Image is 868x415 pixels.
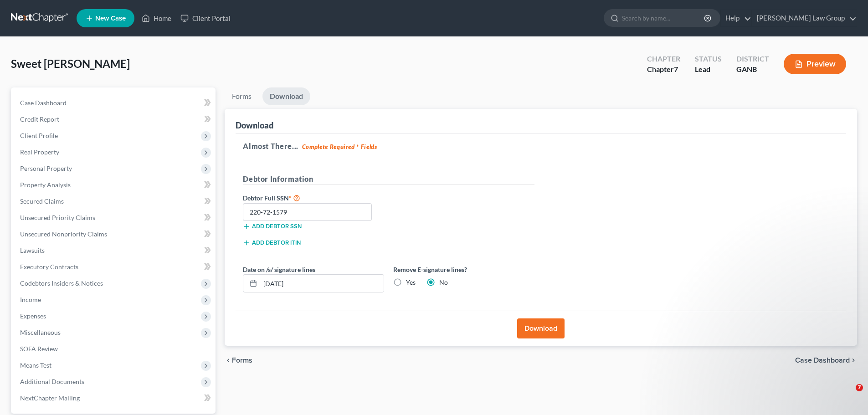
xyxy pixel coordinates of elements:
input: Search by name... [622,10,705,26]
span: Client Profile [20,132,58,139]
span: 7 [674,65,678,73]
button: Download [517,318,565,338]
a: Help [721,10,751,26]
button: Add debtor SSN [243,223,302,230]
a: Case Dashboard [13,95,216,111]
a: Property Analysis [13,177,216,193]
div: Lead [695,64,722,75]
span: Additional Documents [20,378,84,385]
span: Forms [232,357,252,364]
span: Sweet [PERSON_NAME] [11,57,130,70]
span: Unsecured Nonpriority Claims [20,230,107,238]
span: SOFA Review [20,345,58,353]
button: Add debtor ITIN [243,239,301,246]
span: Real Property [20,148,59,156]
div: District [736,54,769,64]
span: Expenses [20,312,46,320]
div: Chapter [647,64,680,75]
a: Forms [225,87,259,105]
span: Property Analysis [20,181,71,189]
span: Unsecured Priority Claims [20,214,95,221]
div: Status [695,54,722,64]
label: Date on /s/ signature lines [243,265,315,274]
a: Unsecured Nonpriority Claims [13,226,216,242]
i: chevron_left [225,357,232,364]
span: Lawsuits [20,246,45,254]
iframe: Intercom live chat [837,384,859,406]
span: Executory Contracts [20,263,78,271]
div: Chapter [647,54,680,64]
div: Download [236,120,273,131]
span: Personal Property [20,164,72,172]
a: Executory Contracts [13,259,216,275]
span: Credit Report [20,115,59,123]
button: Preview [784,54,846,74]
span: Codebtors Insiders & Notices [20,279,103,287]
a: Lawsuits [13,242,216,259]
button: chevron_left Forms [225,357,265,364]
span: Income [20,296,41,303]
strong: Complete Required * Fields [302,143,377,150]
span: Case Dashboard [20,99,67,107]
div: GANB [736,64,769,75]
span: Miscellaneous [20,328,61,336]
h5: Almost There... [243,141,839,152]
a: [PERSON_NAME] Law Group [752,10,857,26]
input: MM/DD/YYYY [260,275,384,292]
span: NextChapter Mailing [20,394,80,402]
a: Home [137,10,176,26]
a: NextChapter Mailing [13,390,216,406]
input: XXX-XX-XXXX [243,203,372,221]
label: No [439,278,448,287]
label: Remove E-signature lines? [393,265,534,274]
a: Unsecured Priority Claims [13,210,216,226]
span: Means Test [20,361,51,369]
a: Credit Report [13,111,216,128]
a: Download [262,87,310,105]
span: 7 [856,384,863,391]
label: Yes [406,278,416,287]
a: SOFA Review [13,341,216,357]
h5: Debtor Information [243,174,534,185]
label: Debtor Full SSN [238,192,389,203]
span: New Case [95,15,126,22]
span: Secured Claims [20,197,64,205]
a: Client Portal [176,10,235,26]
a: Secured Claims [13,193,216,210]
